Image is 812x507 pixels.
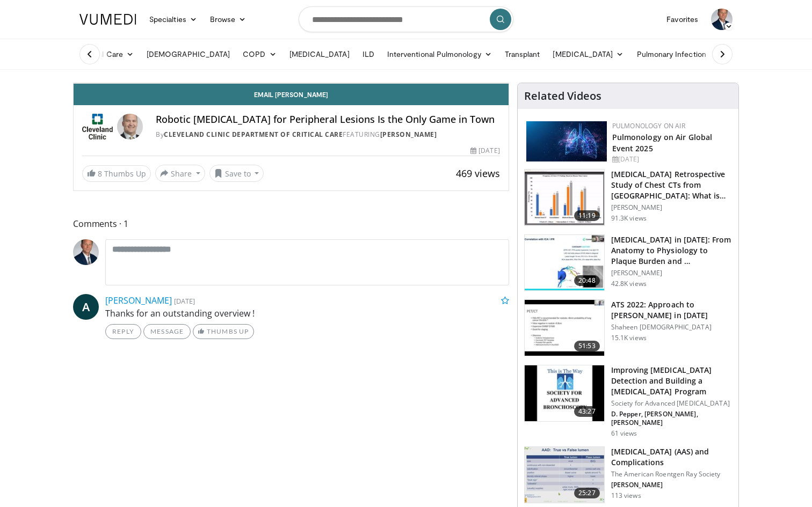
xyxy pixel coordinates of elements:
a: Pulmonology on Air [612,121,685,130]
p: 91.3K views [611,214,647,223]
p: The American Roentgen Ray Society [611,470,732,479]
img: 6ccc95e5-92fb-4556-ac88-59144b238c7c.150x105_q85_crop-smart_upscale.jpg [525,447,604,503]
a: Specialties [143,9,204,30]
img: ba18d8f0-9906-4a98-861f-60482623d05e.jpeg.150x105_q85_autocrop_double_scale_upscale_version-0.2.jpg [526,121,607,161]
a: Transplant [498,43,547,65]
a: 20:48 [MEDICAL_DATA] in [DATE]: From Anatomy to Physiology to Plaque Burden and … [PERSON_NAME] 4... [524,234,732,291]
img: c2eb46a3-50d3-446d-a553-a9f8510c7760.150x105_q85_crop-smart_upscale.jpg [525,170,604,225]
a: COPD [236,43,282,65]
img: Avatar [711,9,733,30]
img: da6f2637-572c-4e26-9f3c-99c40a6d351c.150x105_q85_crop-smart_upscale.jpg [525,365,604,421]
p: 42.8K views [611,280,647,288]
span: Comments 1 [73,217,509,231]
p: 113 views [611,491,641,500]
a: [MEDICAL_DATA] [283,43,356,65]
button: Save to [209,165,264,182]
img: 823da73b-7a00-425d-bb7f-45c8b03b10c3.150x105_q85_crop-smart_upscale.jpg [525,235,604,291]
span: 51:53 [574,341,600,351]
video-js: Video Player [74,83,509,84]
a: Cleveland Clinic Department of Critical Care [164,130,343,139]
h4: Related Videos [524,90,601,102]
p: 61 views [611,429,637,438]
a: 25:27 [MEDICAL_DATA] (AAS) and Complications The American Roentgen Ray Society [PERSON_NAME] 113 ... [524,446,732,503]
a: Interventional Pulmonology [381,43,498,65]
a: 11:19 [MEDICAL_DATA] Retrospective Study of Chest CTs from [GEOGRAPHIC_DATA]: What is the Re… [PE... [524,169,732,226]
small: [DATE] [174,296,195,306]
span: 469 views [456,167,500,180]
span: 20:48 [574,275,600,286]
a: 43:27 Improving [MEDICAL_DATA] Detection and Building a [MEDICAL_DATA] Program Society for Advanc... [524,365,732,438]
img: Cleveland Clinic Department of Critical Care [82,114,113,139]
a: Thumbs Up [193,324,253,339]
span: 25:27 [574,488,600,498]
h3: [MEDICAL_DATA] in [DATE]: From Anatomy to Physiology to Plaque Burden and … [611,234,732,267]
img: 5903cf87-07ec-4ec6-b228-01333f75c79d.150x105_q85_crop-smart_upscale.jpg [525,300,604,356]
a: Favorites [660,9,705,30]
p: [PERSON_NAME] [611,269,732,277]
div: By FEATURING [156,130,499,139]
p: [PERSON_NAME] [611,481,732,489]
img: VuMedi Logo [79,14,136,25]
a: Email [PERSON_NAME] [74,84,509,105]
a: Pulmonary Infection [630,43,723,65]
a: 51:53 ATS 2022: Approach to [PERSON_NAME] in [DATE] Shaheen [DEMOGRAPHIC_DATA] 15.1K views [524,299,732,356]
a: [MEDICAL_DATA] [546,43,630,65]
a: A [73,294,99,320]
span: 11:19 [574,210,600,221]
a: Message [143,324,191,339]
img: Avatar [73,239,99,265]
p: Thanks for an outstanding overview ! [105,307,509,320]
p: 15.1K views [611,334,647,342]
div: [DATE] [612,155,730,164]
a: Browse [204,9,253,30]
p: [PERSON_NAME] [611,203,732,212]
a: ILD [356,43,381,65]
a: [DEMOGRAPHIC_DATA] [140,43,236,65]
p: Society for Advanced [MEDICAL_DATA] [611,399,732,408]
a: Reply [105,324,141,339]
p: Shaheen [DEMOGRAPHIC_DATA] [611,323,732,332]
h3: ATS 2022: Approach to [PERSON_NAME] in [DATE] [611,299,732,321]
a: 8 Thumbs Up [82,165,151,182]
a: Pulmonology on Air Global Event 2025 [612,132,713,153]
img: Avatar [117,114,143,139]
h3: [MEDICAL_DATA] Retrospective Study of Chest CTs from [GEOGRAPHIC_DATA]: What is the Re… [611,169,732,201]
a: [PERSON_NAME] [105,295,172,306]
p: D. Pepper, [PERSON_NAME], [PERSON_NAME] [611,410,732,427]
a: [PERSON_NAME] [380,130,437,139]
input: Search topics, interventions [299,6,513,32]
h3: Improving [MEDICAL_DATA] Detection and Building a [MEDICAL_DATA] Program [611,365,732,397]
span: 43:27 [574,406,600,417]
h4: Robotic [MEDICAL_DATA] for Peripheral Lesions Is the Only Game in Town [156,114,499,126]
span: 8 [98,168,102,179]
div: [DATE] [470,146,499,156]
h3: [MEDICAL_DATA] (AAS) and Complications [611,446,732,468]
button: Share [155,165,205,182]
